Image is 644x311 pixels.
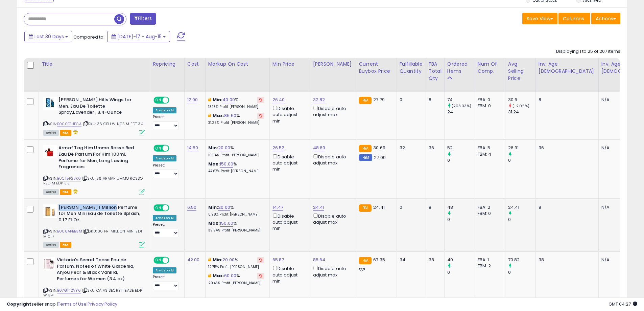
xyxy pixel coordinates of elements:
[57,121,81,127] a: B000C1UFCA
[208,145,218,151] b: Min:
[153,107,176,113] div: Amazon AI
[508,145,535,151] div: 26.91
[272,265,305,284] div: Disable auto adjust min
[153,222,179,238] div: Preset:
[400,257,421,263] div: 34
[60,130,71,136] span: FBA
[43,228,142,239] span: | SKU: 36 PR 1MILLION MINI EDT M 0.17
[168,146,179,151] span: OFF
[447,109,475,115] div: 24
[208,220,264,233] div: %
[400,145,421,151] div: 32
[58,145,141,172] b: Armaf Tag Him Ummo Rosso Red Eau De Parfum For Him 100ml, Perfume for Men, Long Lasting Fragrances
[508,109,535,115] div: 31.24
[60,189,71,195] span: FBA
[208,257,264,269] div: %
[88,301,117,307] a: Privacy Policy
[154,146,163,151] span: ON
[208,204,264,217] div: %
[478,61,502,75] div: Num of Comp.
[447,61,472,75] div: Ordered Items
[222,257,235,263] a: 20.00
[272,61,307,68] div: Min Price
[220,220,233,227] a: 150.00
[82,121,143,127] span: | SKU: 36 GBH WINGS M EDT 3.4
[208,161,264,174] div: %
[107,31,170,42] button: [DATE]-17 - Aug-15
[43,97,145,135] div: ASIN:
[447,269,475,275] div: 0
[478,151,500,157] div: FBM: 4
[313,204,325,211] a: 24.41
[556,48,620,55] div: Displaying 1 to 25 of 207 items
[58,204,141,225] b: [PERSON_NAME] 1 Million Perfume for Men Mini Eau de Toilette Splash, 0.17 Fl Oz
[522,13,557,24] button: Save View
[208,169,264,174] p: 44.67% Profit [PERSON_NAME]
[153,155,176,161] div: Amazon AI
[359,257,372,264] small: FBA
[187,61,202,68] div: Cost
[508,97,535,103] div: 30.6
[400,61,423,75] div: Fulfillable Quantity
[168,97,179,103] span: OFF
[57,176,81,181] a: B0CT5P23K6
[43,145,57,158] img: 31g3LOdTZCL._SL40_.jpg
[213,272,224,279] b: Max:
[359,97,372,104] small: FBA
[168,258,179,263] span: OFF
[208,281,264,286] p: 29.43% Profit [PERSON_NAME]
[359,145,372,152] small: FBA
[43,97,57,110] img: 41cwtSa9r5L._SL40_.jpg
[7,301,31,307] strong: Copyright
[43,176,143,186] span: | SKU: 36 ARMAF UMMO ROSSO RED M EDP 3.3
[508,204,535,210] div: 24.41
[374,154,386,161] span: 27.09
[313,212,351,225] div: Disable auto adjust max
[429,145,439,151] div: 36
[429,61,442,82] div: FBA Total Qty
[272,212,305,232] div: Disable auto adjust min
[447,217,475,223] div: 0
[313,96,325,103] a: 32.82
[272,153,305,173] div: Disable auto adjust min
[224,112,236,119] a: 85.50
[117,33,162,40] span: [DATE]-17 - Aug-15
[508,157,535,163] div: 0
[478,210,500,217] div: FBM: 0
[57,288,81,293] a: B07GT42VY6
[272,105,305,124] div: Disable auto adjust min
[43,189,59,195] span: All listings currently available for purchase on Amazon
[447,257,475,263] div: 40
[272,145,285,151] a: 26.52
[154,97,163,103] span: ON
[208,228,264,233] p: 39.94% Profit [PERSON_NAME]
[539,97,593,103] div: 8
[153,215,176,221] div: Amazon AI
[429,204,439,210] div: 8
[447,97,475,103] div: 74
[478,103,500,109] div: FBM: 0
[208,161,220,167] b: Max:
[591,13,620,24] button: Actions
[208,105,264,109] p: 18.18% Profit [PERSON_NAME]
[42,61,147,68] div: Title
[272,96,285,103] a: 26.40
[130,13,156,25] button: Filters
[153,61,182,68] div: Repricing
[213,112,224,119] b: Max:
[187,204,197,211] a: 6.50
[168,205,179,210] span: OFF
[34,33,64,40] span: Last 30 Days
[512,103,529,109] small: (-2.05%)
[213,96,223,103] b: Min:
[208,153,264,158] p: 10.94% Profit [PERSON_NAME]
[154,205,163,210] span: ON
[153,267,176,273] div: Amazon AI
[447,145,475,151] div: 52
[57,257,139,284] b: Victoria's Secret Tease Eau de Parfum, Notes of White Gardenia, Anjou Pear & Black Vanilla, Perfu...
[208,61,267,68] div: Markup on Cost
[208,113,264,125] div: %
[373,145,385,151] span: 30.69
[539,145,593,151] div: 36
[208,120,264,125] p: 31.26% Profit [PERSON_NAME]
